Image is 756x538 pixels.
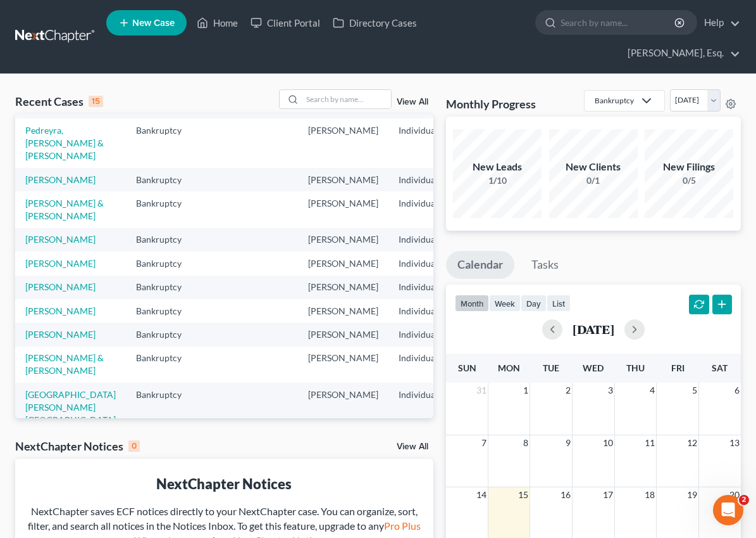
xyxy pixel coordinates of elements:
[298,276,388,299] td: [PERSON_NAME]
[521,295,547,312] button: day
[25,474,423,494] div: NextChapter Notices
[607,383,614,398] span: 3
[549,160,638,174] div: New Clients
[397,442,428,451] a: View All
[686,487,698,503] span: 19
[522,383,530,398] span: 1
[25,174,96,185] a: [PERSON_NAME]
[298,168,388,191] td: [PERSON_NAME]
[621,42,740,65] a: [PERSON_NAME], Esq.
[25,258,96,269] a: [PERSON_NAME]
[733,383,741,398] span: 6
[602,487,614,503] span: 17
[298,228,388,252] td: [PERSON_NAME]
[453,174,542,187] div: 1/10
[298,252,388,275] td: [PERSON_NAME]
[15,94,103,109] div: Recent Cases
[388,347,448,383] td: Individual
[126,347,205,383] td: Bankruptcy
[388,118,448,167] td: Individual
[132,18,175,28] span: New Case
[126,323,205,346] td: Bankruptcy
[728,435,741,451] span: 13
[126,383,205,432] td: Bankruptcy
[128,440,140,452] div: 0
[691,383,698,398] span: 5
[388,299,448,323] td: Individual
[397,98,428,106] a: View All
[25,329,96,340] a: [PERSON_NAME]
[388,276,448,299] td: Individual
[573,323,614,336] h2: [DATE]
[458,362,476,373] span: Sun
[298,347,388,383] td: [PERSON_NAME]
[89,96,103,107] div: 15
[25,281,96,292] a: [PERSON_NAME]
[25,198,104,221] a: [PERSON_NAME] & [PERSON_NAME]
[126,118,205,167] td: Bankruptcy
[388,323,448,346] td: Individual
[126,191,205,227] td: Bankruptcy
[455,295,489,312] button: month
[326,11,423,34] a: Directory Cases
[388,191,448,227] td: Individual
[671,362,685,373] span: Fri
[712,362,728,373] span: Sat
[302,90,391,108] input: Search by name...
[298,118,388,167] td: [PERSON_NAME]
[713,495,743,525] iframe: Intercom live chat
[298,191,388,227] td: [PERSON_NAME]
[446,96,536,112] h3: Monthly Progress
[686,435,698,451] span: 12
[25,234,96,245] a: [PERSON_NAME]
[126,299,205,323] td: Bankruptcy
[643,435,656,451] span: 11
[298,383,388,432] td: [PERSON_NAME]
[489,295,521,312] button: week
[475,383,488,398] span: 31
[561,11,676,34] input: Search by name...
[564,435,572,451] span: 9
[547,295,571,312] button: list
[25,389,116,425] a: [GEOGRAPHIC_DATA][PERSON_NAME][GEOGRAPHIC_DATA]
[126,228,205,252] td: Bankruptcy
[549,174,638,187] div: 0/1
[388,252,448,275] td: Individual
[648,383,656,398] span: 4
[190,11,244,34] a: Home
[517,487,530,503] span: 15
[25,352,104,376] a: [PERSON_NAME] & [PERSON_NAME]
[388,168,448,191] td: Individual
[602,435,614,451] span: 10
[126,168,205,191] td: Bankruptcy
[559,487,572,503] span: 16
[645,174,733,187] div: 0/5
[453,160,542,174] div: New Leads
[480,435,488,451] span: 7
[244,11,326,34] a: Client Portal
[25,305,96,316] a: [PERSON_NAME]
[643,487,656,503] span: 18
[728,487,741,503] span: 20
[698,11,740,34] a: Help
[298,323,388,346] td: [PERSON_NAME]
[498,362,520,373] span: Mon
[595,95,634,106] div: Bankruptcy
[388,228,448,252] td: Individual
[522,435,530,451] span: 8
[564,383,572,398] span: 2
[25,125,104,161] a: Pedreyra, [PERSON_NAME] & [PERSON_NAME]
[298,299,388,323] td: [PERSON_NAME]
[645,160,733,174] div: New Filings
[739,495,749,505] span: 2
[520,251,570,279] a: Tasks
[475,487,488,503] span: 14
[126,276,205,299] td: Bankruptcy
[543,362,559,373] span: Tue
[446,251,514,279] a: Calendar
[126,252,205,275] td: Bankruptcy
[388,383,448,432] td: Individual
[583,362,604,373] span: Wed
[626,362,645,373] span: Thu
[15,439,140,454] div: NextChapter Notices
